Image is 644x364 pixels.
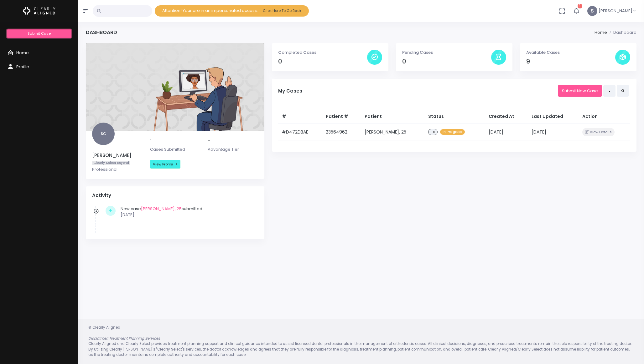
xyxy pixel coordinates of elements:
th: Action [579,109,630,124]
h4: 0 [402,58,491,65]
div: Attention! Your are in an impersonated access. [155,5,309,16]
p: Professional [92,166,143,173]
td: [DATE] [528,124,579,140]
p: [DATE] [121,212,255,218]
p: Advantage Tier [208,146,258,153]
h4: 9 [526,58,615,65]
span: [PERSON_NAME] [599,8,632,14]
span: Submit Case [28,31,51,36]
span: Home [16,50,29,56]
p: Pending Cases [402,49,491,56]
span: 1 [578,4,582,8]
div: © Clearly Aligned Clearly Aligned and Clearly Select provides treatment planning support and clin... [82,325,640,358]
td: [PERSON_NAME], 25 [361,124,424,140]
div: New case submitted. [121,206,255,218]
img: Logo Horizontal [23,4,55,18]
span: S [587,6,597,16]
span: Clearly Select Beyond [92,161,130,165]
a: Submit Case [7,29,71,38]
th: Patient [361,109,424,124]
h5: [PERSON_NAME] [92,153,143,158]
a: View Profile [150,160,180,169]
p: Available Cases [526,49,615,56]
th: Last Updated [528,109,579,124]
p: Completed Cases [278,49,367,56]
h5: 1 [150,138,200,144]
th: Patient # [322,109,361,124]
td: [DATE] [485,124,528,140]
span: Profile [16,64,29,70]
p: Cases Submitted [150,146,200,153]
td: 23564962 [322,124,361,140]
span: In Progress [440,129,465,135]
a: Submit New Case [558,85,602,97]
th: # [278,109,322,124]
a: [PERSON_NAME], 25 [141,206,182,212]
h5: - [208,138,258,144]
li: Home [595,29,607,36]
h4: Activity [92,193,258,198]
h4: 0 [278,58,367,65]
button: View Details [582,128,615,136]
em: Disclaimer: Treatment Planning Services [88,336,160,341]
th: Created At [485,109,528,124]
td: #D472DBAE [278,124,322,140]
li: Dashboard [607,29,636,36]
th: Status [424,109,485,124]
span: SC [92,123,115,145]
h4: Dashboard [86,29,117,35]
h5: My Cases [278,88,558,94]
button: Click Here To Go Back [260,7,304,15]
